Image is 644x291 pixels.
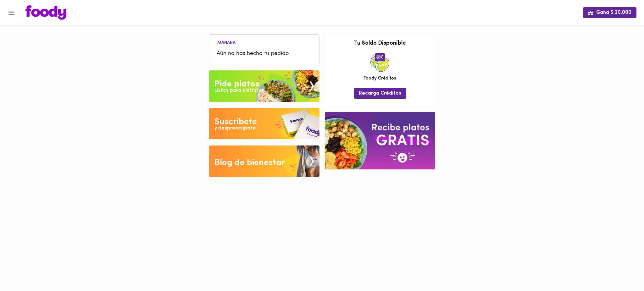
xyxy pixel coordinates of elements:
li: Mañana [212,39,241,45]
img: referral-banner.png [325,112,435,169]
div: Suscribete [214,116,257,128]
span: Foody Créditos [364,75,396,82]
img: logo.png [25,5,66,20]
span: Gana $ 20.000 [588,10,631,16]
button: Gana $ 20.000 [583,7,636,18]
div: Listos para disfrutar [214,87,264,94]
div: Pide platos [214,78,259,91]
button: Recarga Créditos [354,88,406,98]
span: Aún no has hecho tu pedido [217,50,312,58]
div: y despreocupate [214,125,256,132]
img: Disfruta bajar de peso [209,108,319,140]
h3: Tu Saldo Disponible [330,41,430,47]
button: Menu [4,5,19,20]
div: Blog de bienestar [214,156,285,169]
img: credits-package.png [370,53,389,72]
span: Recarga Créditos [359,91,401,96]
img: Blog de bienestar [209,145,319,177]
iframe: Messagebird Livechat Widget [608,255,638,285]
span: 0 [375,53,385,61]
img: foody-creditos.png [376,55,381,59]
img: Pide un Platos [209,70,319,102]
